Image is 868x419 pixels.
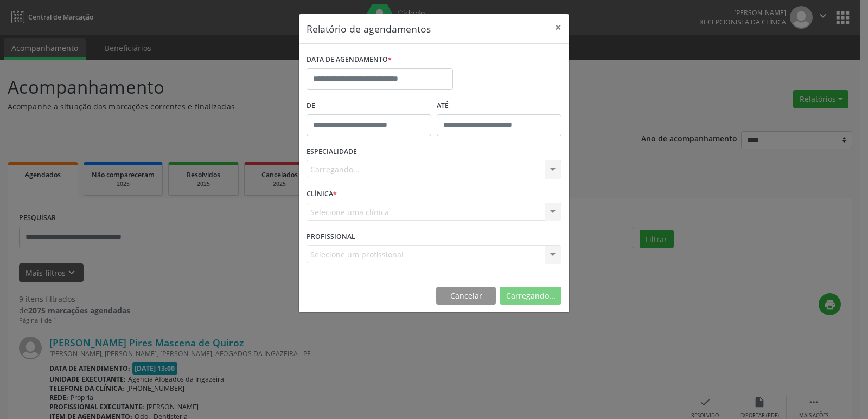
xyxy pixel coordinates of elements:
[307,228,355,245] label: PROFISSIONAL
[307,51,392,68] label: DATA DE AGENDAMENTO
[547,14,569,41] button: Close
[500,287,561,305] button: Carregando...
[307,186,337,203] label: CLÍNICA
[307,22,431,36] h5: Relatório de agendamentos
[437,98,561,114] label: ATÉ
[307,144,357,160] label: ESPECIALIDADE
[436,287,496,305] button: Cancelar
[307,98,431,114] label: De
